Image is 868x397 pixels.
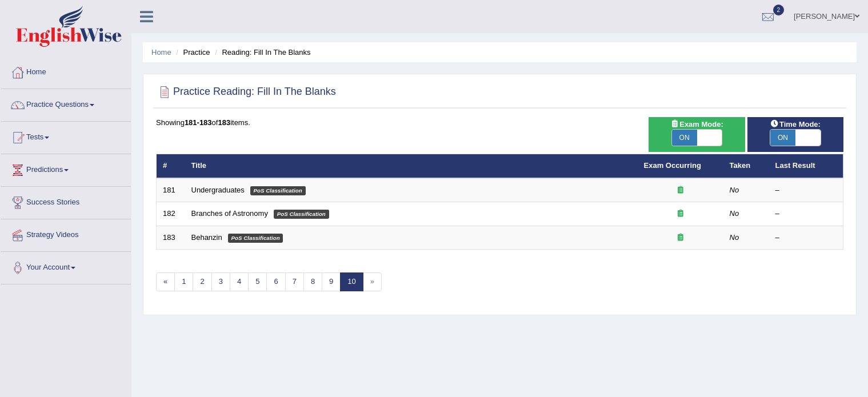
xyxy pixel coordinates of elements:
[723,154,769,178] th: Taken
[211,272,230,291] a: 3
[644,185,717,196] div: Exam occurring question
[1,57,131,85] a: Home
[174,272,193,291] a: 1
[644,208,717,219] div: Exam occurring question
[1,89,131,118] a: Practice Questions
[775,232,837,243] div: –
[730,233,739,242] em: No
[1,122,131,150] a: Tests
[193,272,211,291] a: 2
[157,202,185,226] td: 182
[156,117,843,128] div: Showing of items.
[156,272,175,291] a: «
[672,130,697,146] span: ON
[1,154,131,183] a: Predictions
[644,161,701,170] a: Exam Occurring
[266,272,285,291] a: 6
[649,117,745,152] div: Show exams occurring in exams
[773,5,785,15] span: 2
[274,210,329,219] em: PoS Classification
[250,186,306,195] em: PoS Classification
[730,186,739,194] em: No
[157,178,185,202] td: 181
[1,187,131,215] a: Success Stories
[730,209,739,218] em: No
[191,209,268,218] a: Branches of Astronomy
[157,226,185,250] td: 183
[156,83,336,101] h2: Practice Reading: Fill In The Blanks
[173,47,210,58] li: Practice
[1,219,131,248] a: Strategy Videos
[185,118,212,127] b: 181-183
[285,272,304,291] a: 7
[157,154,185,178] th: #
[191,186,245,194] a: Undergraduates
[218,118,230,127] b: 183
[248,272,267,291] a: 5
[191,233,222,242] a: Behanzin
[185,154,638,178] th: Title
[322,272,341,291] a: 9
[644,232,717,243] div: Exam occurring question
[775,185,837,196] div: –
[151,48,171,57] a: Home
[766,118,825,130] span: Time Mode:
[770,130,795,146] span: ON
[303,272,322,291] a: 8
[666,118,727,130] span: Exam Mode:
[212,47,310,58] li: Reading: Fill In The Blanks
[775,208,837,219] div: –
[363,272,382,291] span: »
[230,272,249,291] a: 4
[228,234,283,243] em: PoS Classification
[769,154,843,178] th: Last Result
[1,252,131,280] a: Your Account
[340,272,363,291] a: 10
